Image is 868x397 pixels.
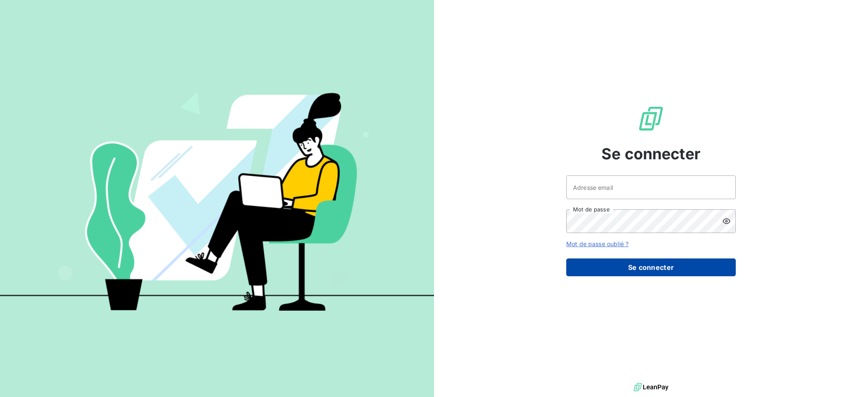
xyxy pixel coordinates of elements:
button: Se connecter [566,258,736,276]
img: logo [634,381,668,394]
a: Mot de passe oublié ? [566,240,629,247]
span: Se connecter [601,142,701,165]
input: placeholder [566,175,736,199]
img: Logo LeanPay [637,105,665,132]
